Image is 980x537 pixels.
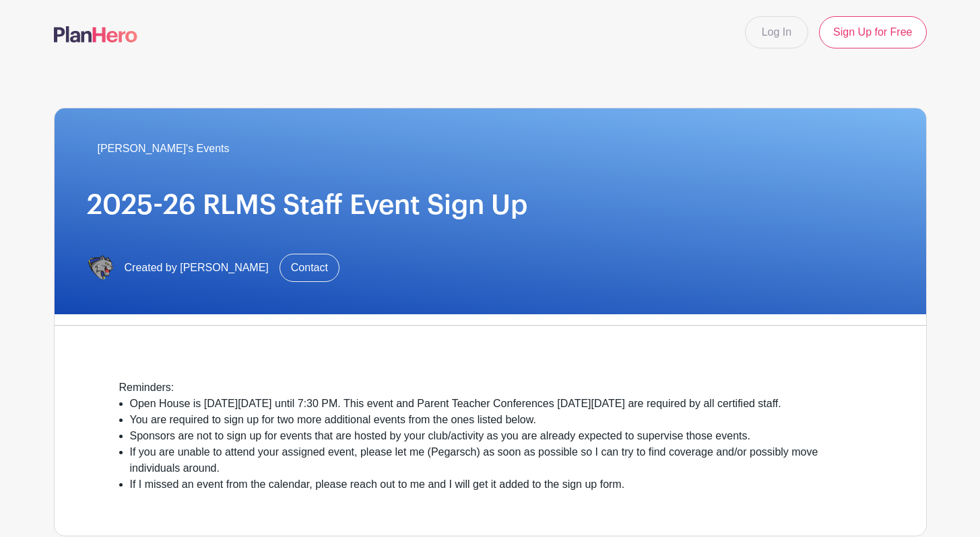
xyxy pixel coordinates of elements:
[87,254,114,281] img: IMG_6734.PNG
[819,16,926,48] a: Sign Up for Free
[130,444,861,476] li: If you are unable to attend your assigned event, please let me (Pegarsch) as soon as possible so ...
[130,476,861,493] li: If I missed an event from the calendar, please reach out to me and I will get it added to the sig...
[119,380,861,396] div: Reminders:
[130,412,861,428] li: You are required to sign up for two more additional events from the ones listed below.
[125,260,269,276] span: Created by [PERSON_NAME]
[87,189,894,221] h1: 2025-26 RLMS Staff Event Sign Up
[54,26,137,42] img: logo-507f7623f17ff9eddc593b1ce0a138ce2505c220e1c5a4e2b4648c50719b7d32.svg
[98,141,230,157] span: [PERSON_NAME]'s Events
[745,16,808,48] a: Log In
[280,254,339,282] a: Contact
[130,428,861,444] li: Sponsors are not to sign up for events that are hosted by your club/activity as you are already e...
[130,396,861,412] li: Open House is [DATE][DATE] until 7:30 PM. This event and Parent Teacher Conferences [DATE][DATE] ...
